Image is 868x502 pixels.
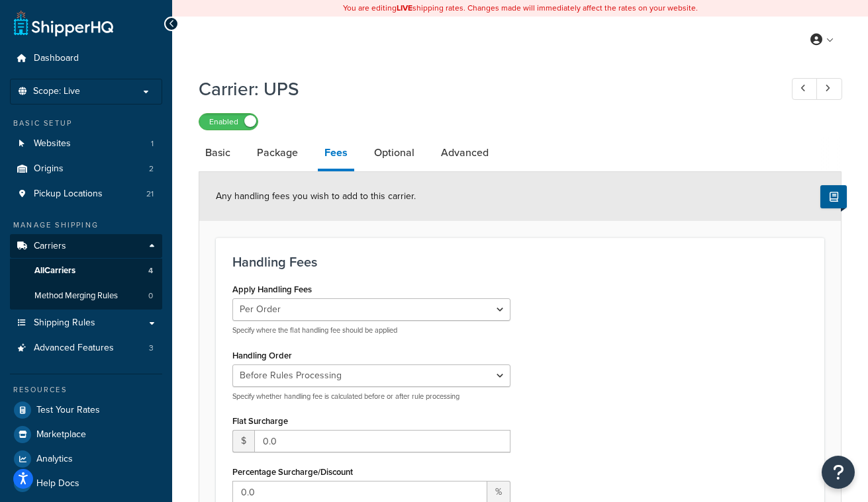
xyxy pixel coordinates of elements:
a: Shipping Rules [10,311,162,335]
span: Scope: Live [33,86,80,97]
div: Manage Shipping [10,220,162,231]
label: Percentage Surcharge/Discount [232,467,353,477]
h3: Handling Fees [232,255,808,269]
span: Analytics [36,454,73,465]
span: 1 [151,138,154,149]
span: Marketplace [36,429,86,440]
span: Websites [34,138,71,149]
a: Fees [318,137,354,171]
span: Advanced Features [34,343,114,354]
label: Handling Order [232,351,292,360]
span: Any handling fees you wish to add to this carrier. [216,189,416,203]
span: All Carriers [34,265,75,276]
a: Analytics [10,447,162,471]
a: Marketplace [10,423,162,446]
label: Flat Surcharge [232,416,288,426]
span: Method Merging Rules [34,290,118,302]
span: 21 [146,188,154,200]
a: Pickup Locations21 [10,182,162,206]
li: Origins [10,157,162,181]
a: Test Your Rates [10,398,162,422]
a: Basic [199,137,237,169]
a: Previous Record [792,78,818,100]
a: Dashboard [10,46,162,71]
span: Pickup Locations [34,188,103,200]
li: Pickup Locations [10,182,162,206]
div: Resources [10,384,162,396]
span: Origins [34,163,64,175]
a: Package [250,137,305,169]
span: Dashboard [34,53,79,64]
span: $ [232,430,254,452]
label: Apply Handling Fees [232,284,312,294]
a: Advanced Features3 [10,336,162,360]
div: Basic Setup [10,118,162,129]
span: 4 [148,265,153,276]
a: Websites1 [10,132,162,156]
span: Help Docs [36,478,79,489]
a: Method Merging Rules0 [10,284,162,308]
a: Help Docs [10,472,162,495]
span: 0 [148,290,153,302]
li: Websites [10,132,162,156]
li: Method Merging Rules [10,284,162,308]
span: Test Your Rates [36,405,100,416]
p: Specify where the flat handling fee should be applied [232,325,510,335]
a: Origins2 [10,157,162,181]
label: Enabled [199,114,258,130]
button: Open Resource Center [822,456,855,489]
h1: Carrier: UPS [199,76,767,102]
b: LIVE [397,2,412,14]
p: Specify whether handling fee is calculated before or after rule processing [232,392,510,401]
a: Optional [367,137,421,169]
li: Advanced Features [10,336,162,360]
a: Advanced [434,137,495,169]
button: Show Help Docs [820,185,847,208]
a: AllCarriers4 [10,259,162,283]
span: 2 [149,163,154,175]
a: Carriers [10,234,162,259]
span: Shipping Rules [34,317,95,329]
span: Carriers [34,241,66,252]
span: 3 [149,343,154,354]
a: Next Record [816,78,842,100]
li: Carriers [10,234,162,310]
